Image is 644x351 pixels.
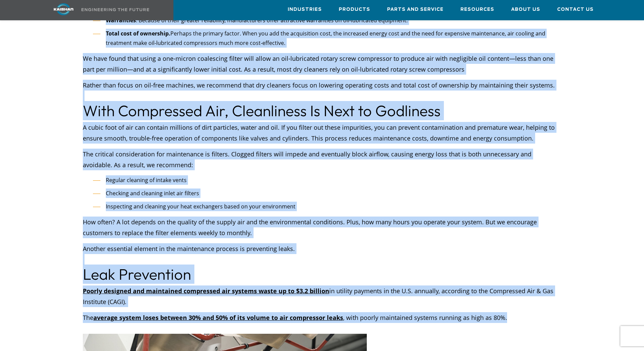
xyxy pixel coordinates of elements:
li: . Because of their greater reliability, manufacturers offer attractive warranties on oil-lubricat... [93,16,562,25]
p: The , with poorly maintained systems running as high as 80%. [83,312,562,334]
h2: Leak Prevention [83,265,562,284]
span: Industries [288,6,322,14]
img: Engineering the future [81,8,149,11]
a: Parts and Service [387,0,444,19]
a: Products [339,0,370,19]
a: About Us [511,0,540,19]
a: Industries [288,0,322,19]
p: in utility payments in the U.S. annually, according to the Compressed Air & Gas Institute (CAGI). [83,285,562,307]
a: Contact Us [557,0,594,19]
a: Resources [460,0,494,19]
span: Contact Us [557,6,594,14]
p: A cubic foot of air can contain millions of dirt particles, water and oil. If you filter out thes... [83,122,562,144]
p: Another essential element in the maintenance process is preventing leaks. [83,243,562,265]
li: Perhaps the primary factor. When you add the acquisition cost, the increased energy cost and the ... [93,29,562,48]
p: How often? A lot depends on the quality of the supply air and the environmental conditions. Plus,... [83,217,562,238]
p: We have found that using a one-micron coalescing filter will allow an oil-lubricated rotary screw... [83,53,562,75]
li: Checking and cleaning inlet air filters [93,189,562,198]
strong: Total cost of ownership. [106,30,170,37]
p: Rather than focus on oil-free machines, we recommend that dry cleaners focus on lowering operatin... [83,80,562,101]
h2: With Compressed Air, Cleanliness Is Next to Godliness [83,101,562,120]
span: Products [339,6,370,14]
img: kaishan logo [38,3,89,15]
span: Parts and Service [387,6,444,14]
p: The critical consideration for maintenance is filters. Clogged filters will impede and eventually... [83,149,562,170]
li: Regular cleaning of intake vents [93,175,562,185]
a: average system loses between 30% and 50% of its volume to air compressor leaks [93,314,343,322]
span: About Us [511,6,540,14]
li: Inspecting and cleaning your heat exchangers based on your environment [93,202,562,211]
a: Poorly designed and maintained compressed air systems waste up to $3.2 billion [83,287,329,295]
span: Resources [460,6,494,14]
strong: Warranties [106,17,136,24]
